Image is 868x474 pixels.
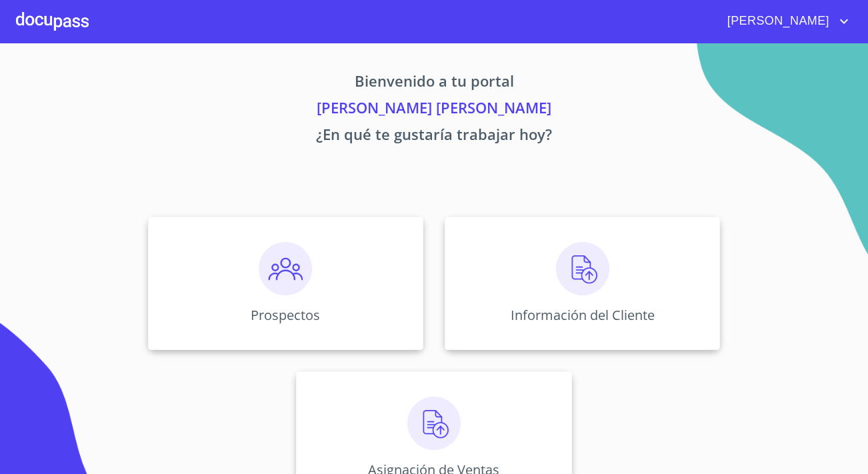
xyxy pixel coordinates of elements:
[511,306,655,324] p: Información del Cliente
[717,11,836,32] span: [PERSON_NAME]
[23,123,845,150] p: ¿En qué te gustaría trabajar hoy?
[23,70,845,97] p: Bienvenido a tu portal
[251,306,320,324] p: Prospectos
[717,11,852,32] button: account of current user
[259,242,312,295] img: prospectos.png
[407,397,461,450] img: carga.png
[23,97,845,123] p: [PERSON_NAME] [PERSON_NAME]
[556,242,609,295] img: carga.png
